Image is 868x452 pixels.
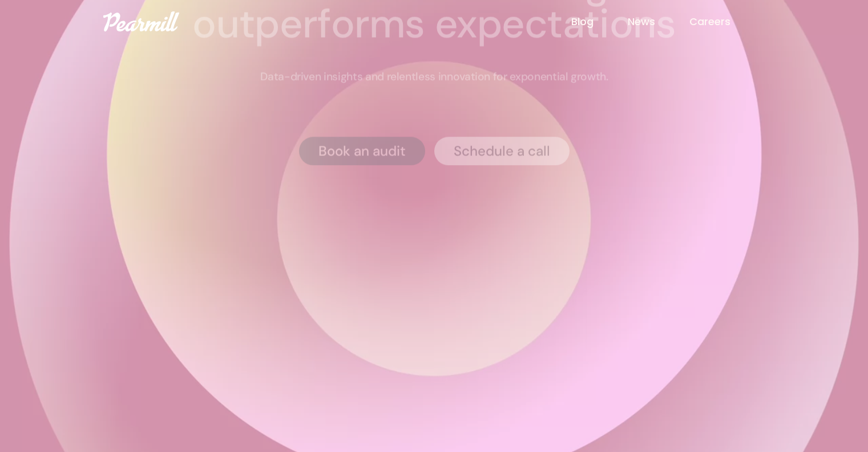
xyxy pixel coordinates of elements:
a: Schedule a call [434,137,570,165]
a: Book an audit [299,137,425,165]
a: News [628,14,689,29]
a: Careers [689,14,765,29]
img: Pearmill logo [103,11,179,31]
a: Blog [571,14,628,29]
p: Data-driven insights and relentless innovation for exponential growth. [260,70,608,85]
